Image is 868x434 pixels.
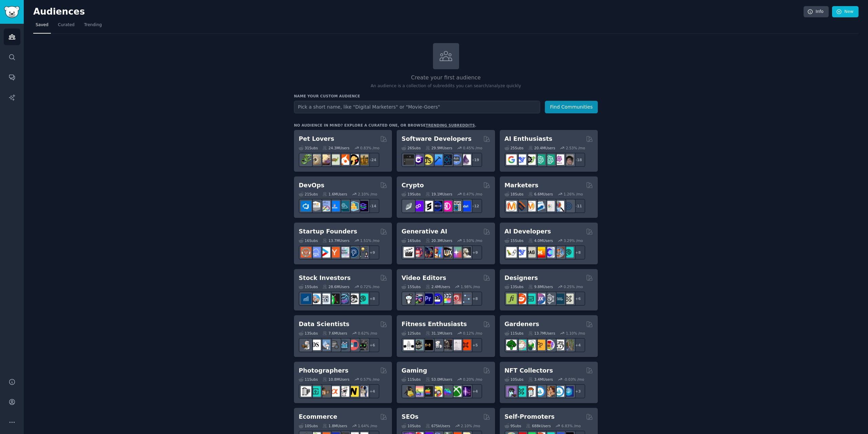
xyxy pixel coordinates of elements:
img: Rag [525,247,536,258]
a: Trending [82,20,104,34]
div: 688k Users [526,423,551,428]
img: OpenseaMarket [554,386,564,397]
img: googleads [544,201,555,211]
img: GamerPals [432,386,442,397]
img: dividends [301,294,311,304]
img: premiere [422,294,433,304]
h2: Audiences [33,6,804,17]
div: 0.83 % /mo [360,146,379,150]
img: GardenersWorld [563,340,574,350]
img: OnlineMarketing [563,201,574,211]
img: logodesign [516,294,526,304]
img: UXDesign [535,294,545,304]
div: + 18 [571,153,585,167]
div: + 11 [571,199,585,213]
div: 0.62 % /mo [358,331,377,336]
a: trending subreddits [426,123,475,127]
img: bigseo [516,201,526,211]
h2: Photographers [299,366,349,375]
h2: Generative AI [401,227,447,236]
div: 15 Sub s [505,238,524,243]
div: 2.4M Users [426,284,450,289]
div: + 5 [468,338,482,352]
div: 1.26 % /mo [564,192,583,196]
img: UrbanGardening [554,340,564,350]
div: 10 Sub s [401,423,420,428]
img: Docker_DevOps [320,201,330,211]
div: 0.25 % /mo [564,284,583,289]
div: 13 Sub s [299,331,318,336]
img: software [403,154,414,165]
img: Youtubevideo [451,294,461,304]
img: userexperience [544,294,555,304]
img: OpenSeaNFT [535,386,545,397]
img: technicalanalysis [358,294,368,304]
img: MarketingResearch [554,201,564,211]
div: 10 Sub s [505,377,524,382]
img: VideoEditors [432,294,442,304]
img: chatgpt_prompts_ [544,154,555,165]
div: 13 Sub s [505,284,524,289]
img: defiblockchain [441,201,452,211]
img: GoogleGeminiAI [506,154,517,165]
img: NFTExchange [506,386,517,397]
div: 0.47 % /mo [463,192,482,196]
img: AskComputerScience [451,154,461,165]
div: 16 Sub s [299,238,318,243]
div: 12 Sub s [401,331,420,336]
img: analytics [339,340,349,350]
img: OpenSourceAI [544,247,555,258]
h2: Create your first audience [294,74,598,82]
div: 2.10 % /mo [461,423,480,428]
div: + 8 [468,291,482,306]
img: PetAdvice [348,154,359,165]
img: gamers [441,386,452,397]
div: + 4 [468,384,482,398]
img: SonyAlpha [329,386,340,397]
div: 0.57 % /mo [360,377,379,382]
img: herpetology [301,154,311,165]
div: 15 Sub s [401,284,420,289]
h2: Self-Promoters [505,413,555,421]
h2: Software Developers [401,135,471,143]
img: llmops [554,247,564,258]
img: deepdream [422,247,433,258]
img: ycombinator [329,247,340,258]
span: Curated [58,22,75,28]
div: 11 Sub s [401,377,420,382]
img: dogbreed [358,154,368,165]
span: Saved [36,22,48,28]
img: postproduction [460,294,471,304]
div: 11 Sub s [505,331,524,336]
h2: NFT Collectors [505,366,553,375]
p: An audience is a collection of subreddits you can search/analyze quickly [294,83,598,89]
img: linux_gaming [403,386,414,397]
div: -0.03 % /mo [564,377,584,382]
img: MachineLearning [301,340,311,350]
img: GymMotivation [413,340,423,350]
div: 25 Sub s [505,146,524,150]
button: Find Communities [545,101,598,113]
h2: DevOps [299,181,324,190]
img: UX_Design [563,294,574,304]
div: 2.53 % /mo [566,146,585,150]
div: + 3 [571,384,585,398]
img: aivideo [403,247,414,258]
img: GummySearch logo [4,6,20,18]
img: DeepSeek [516,154,526,165]
div: 16 Sub s [401,238,420,243]
div: 20.4M Users [528,146,555,150]
a: Info [804,6,829,18]
img: chatgpt_promptDesign [535,154,545,165]
h2: Marketers [505,181,538,190]
div: + 8 [571,245,585,260]
img: LangChain [506,247,517,258]
img: GYM [403,340,414,350]
div: 53.0M Users [426,377,452,382]
img: leopardgeckos [320,154,330,165]
div: + 4 [365,384,379,398]
img: web3 [432,201,442,211]
img: CozyGamers [413,386,423,397]
img: physicaltherapy [451,340,461,350]
h2: AI Developers [505,227,551,236]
